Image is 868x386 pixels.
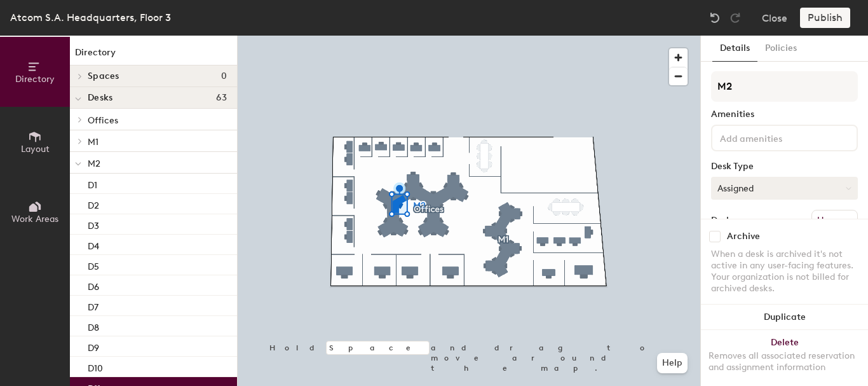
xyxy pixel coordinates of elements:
[88,278,99,293] p: D6
[88,93,112,103] span: Desks
[727,231,760,242] div: Archive
[88,359,103,374] p: D10
[701,330,868,386] button: DeleteRemoves all associated reservation and assignment information
[711,249,858,294] div: When a desk is archived it's not active in any user-facing features. Your organization is not bil...
[88,258,99,272] p: D5
[88,298,98,313] p: D7
[712,36,757,62] button: Details
[711,216,735,226] div: Desks
[709,11,721,24] img: Undo
[88,217,99,231] p: D3
[88,176,97,191] p: D1
[729,11,742,24] img: Redo
[221,71,227,81] span: 0
[757,36,804,62] button: Policies
[762,8,787,28] button: Close
[657,353,688,373] button: Help
[711,109,858,120] div: Amenities
[711,177,858,200] button: Assigned
[21,144,50,155] span: Layout
[70,46,237,65] h1: Directory
[88,196,99,211] p: D2
[88,115,118,126] span: Offices
[88,158,100,169] span: M2
[88,237,99,252] p: D4
[88,339,99,354] p: D9
[88,71,119,81] span: Spaces
[717,130,832,145] input: Add amenities
[11,214,58,224] span: Work Areas
[709,350,860,373] div: Removes all associated reservation and assignment information
[10,10,171,25] div: Atcom S.A. Headquarters, Floor 3
[811,210,858,231] button: Ungroup
[701,305,868,330] button: Duplicate
[15,74,55,85] span: Directory
[88,137,98,148] span: M1
[216,93,227,103] span: 63
[88,319,99,333] p: D8
[711,162,858,172] div: Desk Type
